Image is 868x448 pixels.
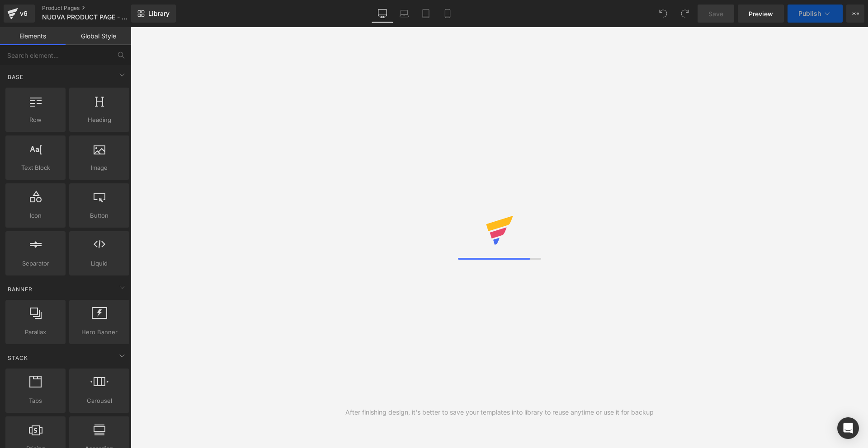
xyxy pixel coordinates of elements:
a: v6 [4,5,35,23]
span: Preview [749,9,773,19]
span: Liquid [72,259,127,268]
span: Row [8,115,63,125]
button: Redo [676,5,694,23]
a: Global Style [66,27,131,45]
span: Carousel [72,396,127,406]
span: Heading [72,115,127,125]
a: Desktop [372,5,393,23]
span: Publish [798,10,821,17]
a: Mobile [437,5,458,23]
button: Undo [654,5,672,23]
span: Hero Banner [72,327,127,337]
span: Save [708,9,723,19]
span: Library [148,9,170,18]
a: Product Pages [42,5,146,12]
span: Base [7,73,24,81]
a: Laptop [393,5,415,23]
div: After finishing design, it's better to save your templates into library to reuse anytime or use i... [345,407,654,417]
span: Separator [8,259,63,268]
button: Publish [788,5,843,23]
span: Image [72,163,127,173]
span: Button [72,211,127,220]
div: Open Intercom Messenger [837,417,859,439]
span: Tabs [8,396,63,406]
span: Text Block [8,163,63,173]
span: Stack [7,354,29,362]
span: NUOVA PRODUCT PAGE - Gelly Strisce Gel UV [42,14,129,21]
span: Parallax [8,327,63,337]
span: Banner [7,285,33,294]
div: v6 [18,8,29,19]
a: Tablet [415,5,437,23]
a: New Library [131,5,176,23]
button: More [846,5,864,23]
span: Icon [8,211,63,220]
a: Preview [738,5,784,23]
